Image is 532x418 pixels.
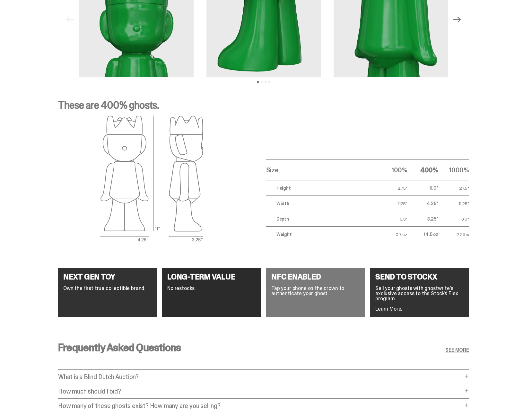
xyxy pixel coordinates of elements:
[58,100,469,115] p: These are 400% ghosts.
[58,403,463,409] p: How many of these ghosts exist? How many are you selling?
[377,211,407,227] td: 0.8"
[377,180,407,196] td: 2.75"
[167,273,256,281] h4: LONG-TERM VALUE
[377,160,407,180] th: 100%
[63,286,152,291] p: Own the first true collectible brand.
[63,273,152,281] h4: NEXT GEN TOY
[438,180,469,196] td: 27.5"
[58,388,463,395] p: How much should I bid?
[100,115,203,242] img: ghost outlines spec
[375,273,464,281] h4: SEND TO STOCKX
[167,286,256,291] p: No restocks.
[438,211,469,227] td: 8.0"
[266,180,377,196] td: Height
[450,13,464,27] button: Next
[438,160,469,180] th: 1000%
[266,196,377,211] td: Width
[438,227,469,242] td: 2.3 lbs
[266,160,377,180] th: Size
[58,374,463,380] p: What is a Blind Dutch Auction?
[407,227,438,242] td: 14.5 oz
[58,342,181,353] h3: Frequently Asked Questions
[265,81,266,83] button: View slide 3
[407,180,438,196] td: 11.0"
[257,81,259,83] button: View slide 1
[407,160,438,180] th: 400%
[266,227,377,242] td: Weight
[377,227,407,242] td: 0.7 oz
[268,81,270,83] button: View slide 4
[407,211,438,227] td: 3.25"
[261,81,263,83] button: View slide 2
[377,196,407,211] td: 1.125"
[375,305,402,312] a: Learn More.
[375,286,464,301] p: Sell your ghosts with ghostwrite’s exclusive access to the StockX Flex program.
[438,196,469,211] td: 11.25"
[445,348,469,353] a: SEE MORE
[271,286,360,296] p: Tap your phone on the crown to authenticate your ghost.
[266,211,377,227] td: Depth
[271,273,360,281] h4: NFC ENABLED
[407,196,438,211] td: 4.25"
